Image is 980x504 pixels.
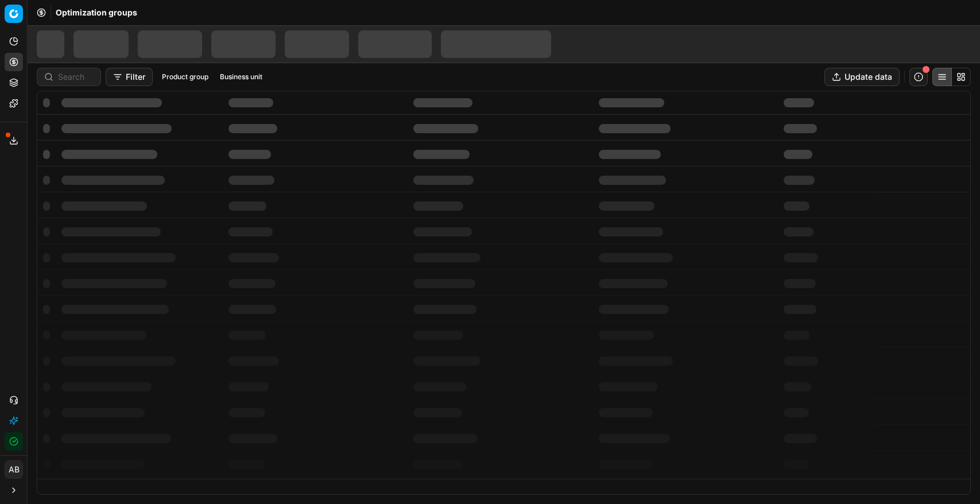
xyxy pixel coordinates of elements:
input: Search [58,71,94,83]
button: Filter [106,68,153,86]
button: Update data [824,68,900,86]
nav: breadcrumb [56,7,137,18]
span: AB [5,461,22,478]
button: AB [5,460,23,479]
button: Product group [157,70,213,84]
button: Business unit [215,70,267,84]
span: Optimization groups [56,7,137,18]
